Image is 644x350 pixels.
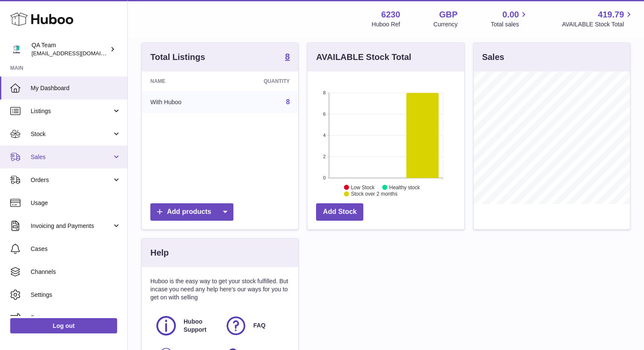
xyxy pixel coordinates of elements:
th: Quantity [224,71,299,91]
text: 4 [323,133,326,138]
a: 8 [285,52,290,63]
a: Huboo Support [155,314,216,337]
strong: 6230 [381,9,400,20]
span: Total sales [491,20,529,28]
a: 8 [286,98,290,105]
a: 419.79 AVAILABLE Stock Total [562,9,634,28]
a: 0.00 Total sales [491,9,529,28]
text: Low Stock [351,185,375,191]
span: Sales [31,153,112,161]
span: Huboo Support [184,318,215,334]
p: Huboo is the easy way to get your stock fulfilled. But incase you need any help here's our ways f... [150,277,290,302]
span: Cases [31,245,121,253]
div: QA Team [32,41,108,57]
span: Usage [31,199,121,207]
strong: 8 [285,52,290,61]
text: 6 [323,111,326,117]
span: Channels [31,268,121,276]
span: [EMAIL_ADDRESS][DOMAIN_NAME] [32,50,125,57]
text: Healthy stock [389,185,420,191]
span: FAQ [253,322,266,330]
span: Returns [31,314,121,322]
h3: Total Listings [150,51,205,63]
strong: GBP [439,9,457,20]
span: Listings [31,107,112,115]
h3: AVAILABLE Stock Total [316,51,411,63]
span: Settings [31,291,121,299]
text: 8 [323,90,326,95]
span: My Dashboard [31,84,121,92]
th: Name [142,71,224,91]
span: Stock [31,130,112,138]
text: 2 [323,154,326,159]
h3: Sales [482,51,504,63]
span: Orders [31,176,112,184]
td: With Huboo [142,91,224,113]
a: Add products [150,203,233,221]
a: Add Stock [316,203,363,221]
span: 419.79 [598,9,624,20]
text: 0 [323,175,326,180]
div: Huboo Ref [372,20,400,28]
img: QATestClient@hubboo.co.uk [10,43,23,56]
span: Invoicing and Payments [31,222,112,230]
div: Currency [434,20,458,28]
span: AVAILABLE Stock Total [562,20,634,28]
span: 0.00 [503,9,519,20]
a: FAQ [224,314,286,337]
h3: Help [150,247,169,259]
a: Log out [10,318,117,333]
text: Stock over 2 months [351,191,397,197]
